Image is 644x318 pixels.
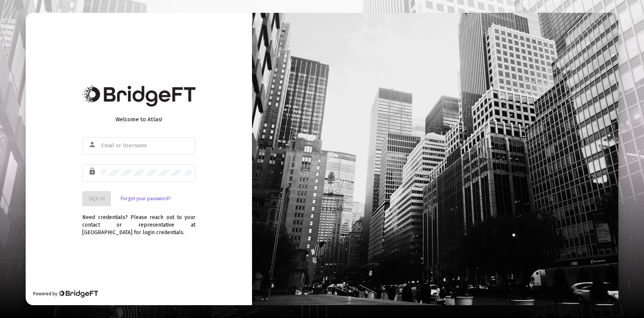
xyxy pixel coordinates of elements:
div: Welcome to Atlas! [82,116,195,123]
input: Email or Username [101,143,192,149]
span: Sign In [88,195,105,202]
a: Forgot your password? [121,195,171,202]
mat-icon: lock [88,167,97,176]
mat-icon: person [88,140,97,149]
button: Sign In [82,191,111,206]
div: Powered by [33,290,98,298]
img: Bridge Financial Technology Logo [58,290,98,298]
div: Need credentials? Please reach out to your contact or representative at [GEOGRAPHIC_DATA] for log... [82,206,195,236]
img: Bridge Financial Technology Logo [82,85,195,107]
